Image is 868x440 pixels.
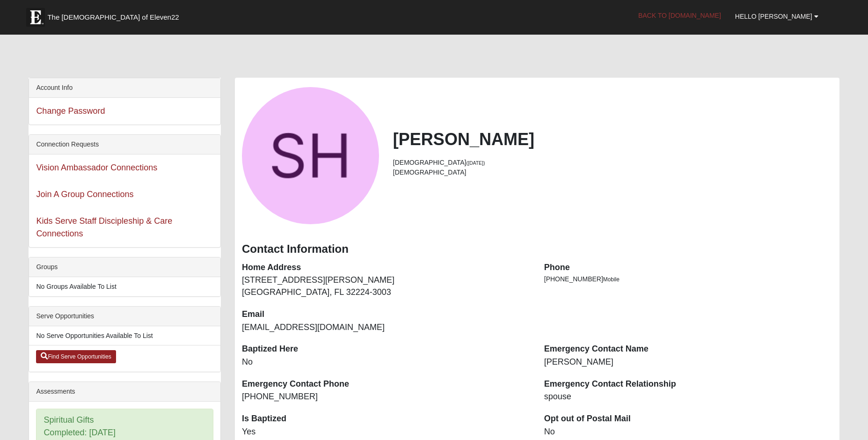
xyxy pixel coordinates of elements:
dt: Home Address [242,262,530,274]
span: Mobile [603,276,620,283]
a: The [DEMOGRAPHIC_DATA] of Eleven22 [22,3,209,27]
dt: Phone [544,262,832,274]
span: Hello [PERSON_NAME] [735,13,812,20]
div: Account Info [29,78,220,98]
dt: Emergency Contact Name [544,343,832,355]
li: No Groups Available To List [29,277,220,296]
dt: Emergency Contact Relationship [544,378,832,390]
dt: Emergency Contact Phone [242,378,530,390]
dd: [STREET_ADDRESS][PERSON_NAME] [GEOGRAPHIC_DATA], FL 32224-3003 [242,274,530,298]
dd: No [242,356,530,368]
dd: [PHONE_NUMBER] [242,391,530,403]
li: [PHONE_NUMBER] [544,274,832,284]
li: [DEMOGRAPHIC_DATA] [393,158,832,168]
dd: No [544,426,832,438]
dt: Opt out of Postal Mail [544,413,832,425]
dt: Baptized Here [242,343,530,355]
a: Back to [DOMAIN_NAME] [631,4,728,27]
dt: Is Baptized [242,413,530,425]
dd: [EMAIL_ADDRESS][DOMAIN_NAME] [242,322,530,334]
div: Assessments [29,382,220,402]
img: Eleven22 logo [26,8,45,27]
a: Hello [PERSON_NAME] [728,5,825,28]
small: ([DATE]) [466,160,485,166]
span: The [DEMOGRAPHIC_DATA] of Eleven22 [47,13,179,22]
div: Groups [29,257,220,277]
dd: Yes [242,426,530,438]
a: Vision Ambassador Connections [36,163,157,172]
li: No Serve Opportunities Available To List [29,326,220,345]
li: [DEMOGRAPHIC_DATA] [393,168,832,177]
dt: Email [242,308,530,321]
a: Find Serve Opportunities [36,350,116,363]
dd: spouse [544,391,832,403]
dd: [PERSON_NAME] [544,356,832,368]
h3: Contact Information [242,242,832,256]
a: Join A Group Connections [36,190,133,199]
a: View Fullsize Photo [242,87,379,224]
a: Kids Serve Staff Discipleship & Care Connections [36,216,172,238]
a: Change Password [36,106,105,116]
div: Serve Opportunities [29,307,220,326]
h2: [PERSON_NAME] [393,129,832,149]
div: Connection Requests [29,135,220,154]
